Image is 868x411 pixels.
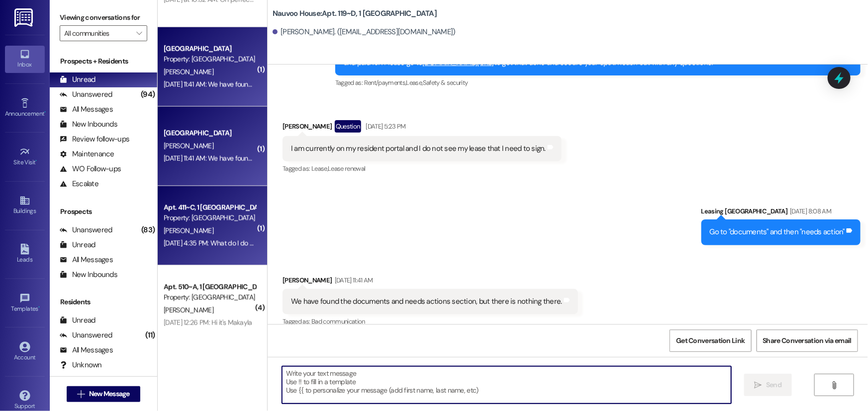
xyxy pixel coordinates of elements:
[422,58,494,68] a: [DOMAIN_NAME][URL]
[423,78,468,87] span: Safety & security
[50,206,157,217] div: Prospects
[5,46,45,72] a: Inbox
[67,386,140,402] button: New Message
[766,380,781,390] span: Send
[44,109,46,116] span: •
[311,164,328,173] span: Lease ,
[60,270,117,280] div: New Inbounds
[164,44,256,54] div: [GEOGRAPHIC_DATA]
[291,143,546,154] div: I am currently on my resident portal and I do not see my lease that I need to sign.
[60,89,112,100] div: Unanswered
[5,290,45,317] a: Templates •
[164,226,213,235] span: [PERSON_NAME]
[328,164,366,173] span: Lease renewal
[701,206,861,220] div: Leasing [GEOGRAPHIC_DATA]
[5,339,45,365] a: Account
[50,56,157,67] div: Prospects + Residents
[763,336,852,346] span: Share Conversation via email
[283,161,562,176] div: Tagged as:
[164,213,256,223] div: Property: [GEOGRAPHIC_DATA]
[164,141,213,150] span: [PERSON_NAME]
[283,314,578,329] div: Tagged as:
[64,25,131,41] input: All communities
[364,78,406,87] span: Rent/payments ,
[335,120,361,133] div: Question
[136,29,142,37] i: 
[14,8,35,27] img: ResiDesk Logo
[283,120,562,136] div: [PERSON_NAME]
[364,121,406,132] div: [DATE] 5:23 PM
[5,192,45,219] a: Buildings
[60,119,117,130] div: New Inbounds
[291,296,562,307] div: We have found the documents and needs actions section, but there is nothing there.
[60,134,129,144] div: Review follow-ups
[60,225,112,235] div: Unanswered
[164,154,453,163] div: [DATE] 11:41 AM: We have found the documents and needs actions section, but there is nothing there.
[335,75,861,90] div: Tagged as:
[164,203,256,213] div: Apt. 411~C, 1 [GEOGRAPHIC_DATA]
[139,222,157,238] div: (83)
[164,306,213,315] span: [PERSON_NAME]
[164,318,252,327] div: [DATE] 12:26 PM: Hi it's Makayla
[755,381,762,389] i: 
[676,336,745,346] span: Get Conversation Link
[831,381,838,389] i: 
[164,282,256,292] div: Apt. 510~A, 1 [GEOGRAPHIC_DATA]
[164,239,380,248] div: [DATE] 4:35 PM: What do I do to schedule an early departure White Glove?
[36,157,37,164] span: •
[164,128,256,138] div: [GEOGRAPHIC_DATA]
[710,227,845,237] div: Go to "documents" and then "needs action"
[60,179,98,189] div: Escalate
[5,241,45,268] a: Leads
[311,317,365,326] span: Bad communication
[50,297,157,307] div: Residents
[38,304,40,311] span: •
[788,206,832,216] div: [DATE] 8:08 AM
[164,68,213,76] span: [PERSON_NAME]
[60,345,113,355] div: All Messages
[744,374,792,396] button: Send
[60,315,96,326] div: Unread
[138,87,157,102] div: (94)
[60,74,96,85] div: Unread
[164,292,256,303] div: Property: [GEOGRAPHIC_DATA]
[60,164,121,174] div: WO Follow-ups
[164,80,453,89] div: [DATE] 11:41 AM: We have found the documents and needs actions section, but there is nothing there.
[143,328,157,343] div: (11)
[60,104,113,115] div: All Messages
[60,360,102,370] div: Unknown
[5,143,45,170] a: Site Visit •
[60,255,113,265] div: All Messages
[332,275,373,285] div: [DATE] 11:41 AM
[60,10,147,25] label: Viewing conversations for
[757,330,858,352] button: Share Conversation via email
[60,149,114,159] div: Maintenance
[670,330,751,352] button: Get Conversation Link
[89,389,130,399] span: New Message
[273,27,456,37] div: [PERSON_NAME]. ([EMAIL_ADDRESS][DOMAIN_NAME])
[60,240,96,250] div: Unread
[77,390,85,398] i: 
[283,275,578,289] div: [PERSON_NAME]
[60,330,112,341] div: Unanswered
[273,8,437,19] b: Nauvoo House: Apt. 119~D, 1 [GEOGRAPHIC_DATA]
[406,78,423,87] span: Lease ,
[164,54,256,65] div: Property: [GEOGRAPHIC_DATA]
